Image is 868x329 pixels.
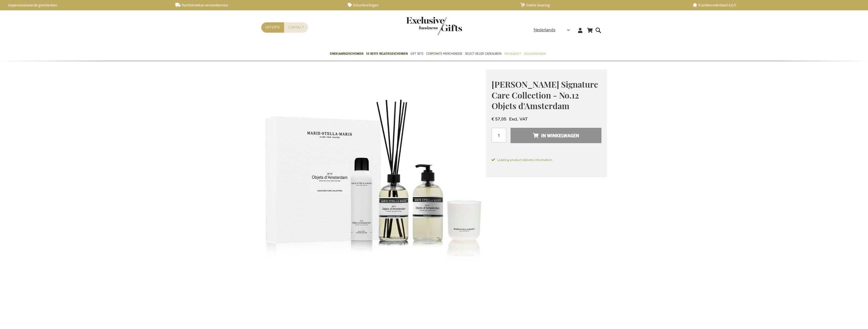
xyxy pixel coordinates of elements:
[534,27,555,33] span: Nederlands
[693,3,856,8] a: Klanttevredenheid 4,6/5
[504,47,521,61] a: Per Budget
[509,116,528,122] span: Excl. VAT
[3,3,166,8] a: Gepersonaliseerde geschenken
[261,69,486,294] img: Marie-Stella-Maris Signature Care Collection - No.12 Objets d'Amsterdam
[465,51,501,57] span: Select Keuze Cadeaubon
[460,297,484,324] a: Marie-Stella-Maris Signature Care Collection - No.12 Objets d'Amsterdam
[524,47,545,61] a: Gelegenheden
[320,297,345,324] a: Marie-Stella-Maris Signature Care Collection - No.12 Objets d'Amsterdam
[261,22,284,33] a: Offerte
[330,51,363,57] span: Eindejaarsgeschenken
[406,17,462,35] img: Exclusive Business gifts logo
[406,17,434,35] a: store logo
[492,157,601,162] span: Loading product delivery information.
[410,47,423,61] a: Gift Sets
[492,79,598,111] span: [PERSON_NAME] Signature Care Collection - No.12 Objets d'Amsterdam
[330,47,363,61] a: Eindejaarsgeschenken
[366,51,408,57] span: 50 beste relatiegeschenken
[465,47,501,61] a: Select Keuze Cadeaubon
[432,297,456,324] a: Marie-Stella-Maris Signature Care Collection - No.12 Objets d'Amsterdam
[404,297,428,324] a: Marie-Stella-Maris Signature Care Collection - No.12 Objets d'Amsterdam
[504,51,521,57] span: Per Budget
[284,22,308,33] a: Contact
[376,297,400,324] a: Marie-Stella-Maris Signature Care Collection - No.12 Objets d'Amsterdam
[426,47,462,61] a: Corporate Merchandise
[426,51,462,57] span: Corporate Merchandise
[366,47,408,61] a: 50 beste relatiegeschenken
[175,3,339,8] a: Rechtstreekse verzendservice
[292,297,317,324] a: Marie-Stella-Maris Signature Care Collection - No.12 Objets d'Amsterdam
[524,51,545,57] span: Gelegenheden
[520,3,684,8] a: Snelle levering
[492,116,506,122] span: € 57,05
[492,128,506,143] input: Aantal
[348,297,373,324] a: Marie-Stella-Maris Signature Care Collection - No.12 Objets d'Amsterdam
[348,3,511,8] a: Volumkortingen
[410,51,423,57] span: Gift Sets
